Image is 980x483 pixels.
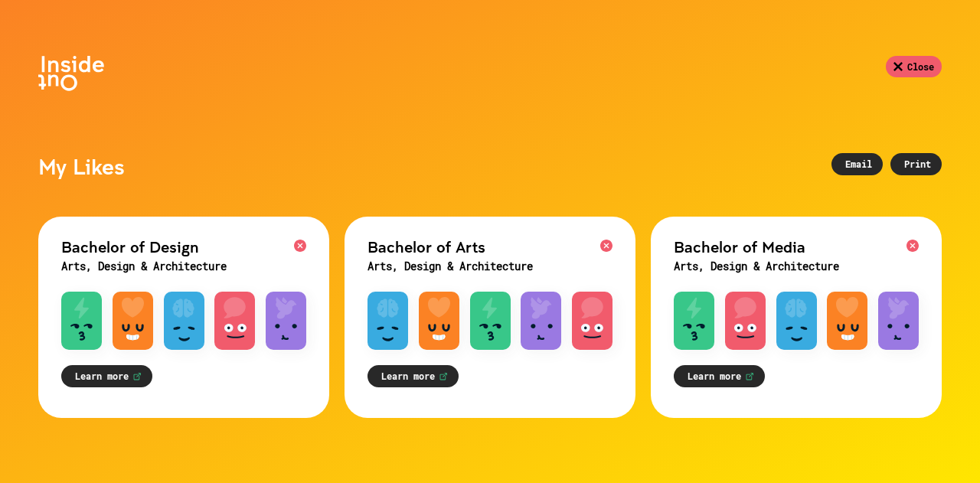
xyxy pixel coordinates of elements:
[439,372,448,381] img: Learn more
[906,240,919,252] img: Remove Bachelor of Media
[61,365,152,387] a: Learn more
[831,153,883,175] div: Email
[294,240,306,252] img: Remove Bachelor of Design
[890,153,942,175] div: Print
[600,240,612,252] img: Remove Bachelor of Arts
[674,365,765,387] a: Learn more
[367,237,612,256] h2: Bachelor of Arts
[674,256,919,276] h3: Arts, Design & Architecture
[674,237,919,256] h2: Bachelor of Media
[61,256,306,276] h3: Arts, Design & Architecture
[745,372,754,381] img: Learn more
[132,372,142,381] img: Learn more
[886,56,942,77] div: Close
[61,237,306,256] h2: Bachelor of Design
[367,365,459,387] a: Learn more
[367,256,612,276] h3: Arts, Design & Architecture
